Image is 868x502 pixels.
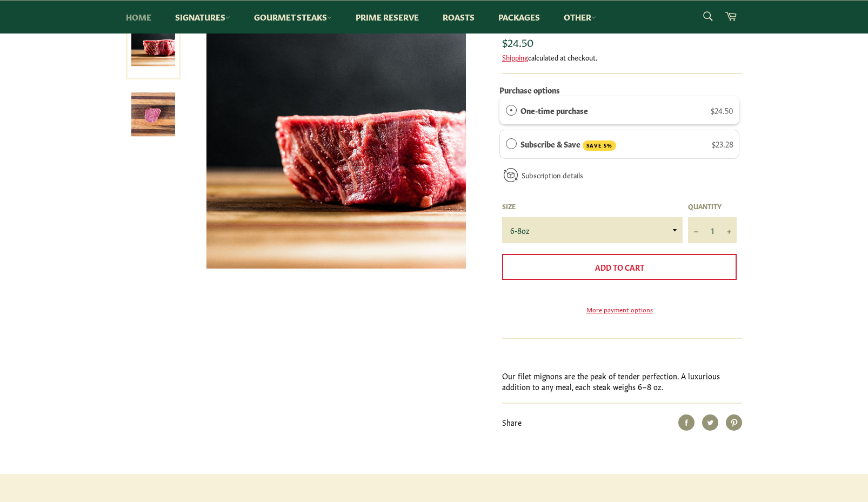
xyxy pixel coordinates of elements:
a: Signatures [164,1,241,34]
a: Home [115,1,162,34]
a: More payment options [502,305,737,314]
div: Subscribe & Save [506,138,517,150]
span: Share [502,417,522,427]
button: Reduce item quantity by one [688,217,704,243]
span: $24.50 [711,105,733,116]
img: Filet Mignon [131,92,175,136]
label: Size [502,202,683,211]
span: $24.50 [502,34,533,49]
a: Shipping [502,52,528,62]
a: Gourmet Steaks [243,1,343,34]
a: Prime Reserve [345,1,430,34]
label: Quantity [688,202,737,211]
button: Increase item quantity by one [720,217,737,243]
label: One-time purchase [520,104,588,116]
div: One-time purchase [506,104,517,116]
p: Our filet mignons are the peak of tender perfection. A luxurious addition to any meal, each steak... [502,371,742,392]
label: Purchase options [499,84,560,95]
div: calculated at checkout. [502,52,742,62]
button: Add to Cart [502,254,737,280]
a: Subscription details [522,170,583,180]
img: Filet Mignon [206,9,466,269]
label: Subscribe & Save [520,138,617,151]
span: SAVE 5% [583,140,616,151]
span: Add to Cart [595,262,644,272]
a: Roasts [432,1,485,34]
span: $23.28 [712,138,733,149]
a: Packages [488,1,551,34]
a: Other [553,1,607,34]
